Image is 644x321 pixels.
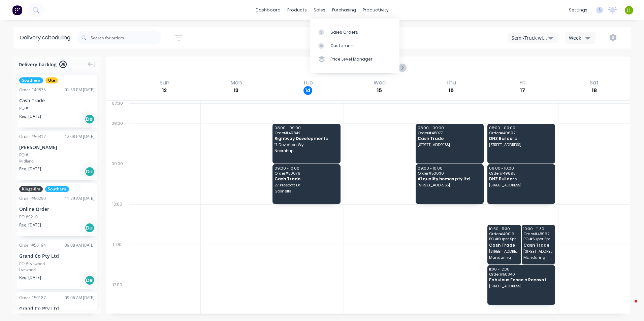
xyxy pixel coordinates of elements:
[284,5,310,15] div: products
[106,119,129,160] div: 08:00
[19,134,46,140] div: Order # 50317
[232,86,240,95] div: 13
[489,272,552,276] span: Order # 50340
[447,86,455,95] div: 16
[158,79,171,86] div: Sun
[489,166,552,170] span: 09:00 - 10:00
[19,186,43,192] span: Kings-8m
[275,171,338,175] span: Order # 50079
[65,87,95,93] div: 01:53 PM [DATE]
[310,52,399,66] a: Price Level Manager
[418,136,481,141] span: Cash Trade
[418,131,481,135] span: Order # 48077
[418,177,481,181] span: A1 quality homes pty ltd
[310,25,399,39] a: Sales Orders
[19,152,28,158] div: PO #
[489,143,552,147] span: [STREET_ADDRESS]
[275,126,338,130] span: 08:00 - 09:00
[489,177,552,181] span: DNZ Builders
[489,171,552,175] span: Order # 49695
[19,97,95,104] div: Cash Trade
[106,160,129,200] div: 09:00
[19,113,41,119] span: Req. [DATE]
[523,227,553,231] span: 10:30 - 11:30
[65,134,95,140] div: 12:08 PM [DATE]
[621,298,637,314] iframe: Intercom live chat
[275,131,338,135] span: Order # 49842
[19,105,28,111] div: PO #
[418,183,481,187] span: [STREET_ADDRESS]
[523,232,553,236] span: Order # 48962
[418,166,481,170] span: 09:00 - 10:00
[85,114,95,124] div: Del
[310,5,329,15] div: sales
[512,34,548,41] div: Semi-Truck with Hiab
[19,242,46,248] div: Order # 50194
[489,136,552,141] span: DNZ Builders
[566,5,591,15] div: settings
[19,61,57,68] span: Delivery backlog
[85,223,95,233] div: Del
[359,5,392,15] div: productivity
[275,189,338,193] span: Gosnells
[301,79,315,86] div: Tue
[569,34,588,41] div: Week
[19,214,38,220] div: PO #9210
[91,31,161,44] input: Search for orders
[489,237,519,241] span: PO # Super Spray - 8310
[508,33,558,43] button: Semi-Truck with Hiab
[19,87,46,93] div: Order # 49835
[19,144,95,151] div: [PERSON_NAME]
[19,261,45,267] div: PO #Lynwood
[523,237,553,241] span: PO # Super Spray - 8310
[65,242,95,248] div: 09:08 AM [DATE]
[160,86,169,95] div: 12
[106,241,129,281] div: 11:00
[85,275,95,285] div: Del
[45,77,58,83] span: Ute
[275,177,338,181] span: Cash Trade
[19,267,95,273] div: Lynwood
[19,305,95,312] div: Grand Co Pty Ltd
[252,5,284,15] a: dashboard
[489,227,519,231] span: 10:30 - 11:30
[418,171,481,175] span: Order # 50030
[19,295,46,301] div: Order # 50187
[489,131,552,135] span: Order # 49692
[518,79,527,86] div: Fri
[303,86,312,95] div: 14
[375,86,384,95] div: 15
[45,186,69,192] span: Southern
[565,32,595,44] button: Week
[275,183,338,187] span: 27 Prescott Dr
[85,167,95,177] div: Del
[489,278,552,282] span: Fabulous Fence n Renovation
[627,7,631,13] span: JL
[275,166,338,170] span: 09:00 - 10:00
[229,79,244,86] div: Mon
[489,284,552,288] span: [STREET_ADDRESS]
[523,243,553,247] span: Cash Trade
[590,86,599,95] div: 18
[518,86,527,95] div: 17
[65,195,95,202] div: 11:29 AM [DATE]
[19,252,95,259] div: Grand Co Pty Ltd
[19,195,46,202] div: Order # 50290
[275,136,338,141] span: Rightway Developments
[19,206,95,213] div: Online Order
[444,79,458,86] div: Thu
[489,126,552,130] span: 08:00 - 09:00
[330,29,358,35] div: Sales Orders
[106,99,129,119] div: 07:30
[275,149,338,153] span: Neerabup
[19,158,95,164] div: Midland
[588,79,601,86] div: Sat
[19,275,41,281] span: Req. [DATE]
[13,27,77,48] div: Delivery scheduling
[489,183,552,187] span: [STREET_ADDRESS]
[275,143,338,147] span: 17 Deviation Wy
[489,267,552,271] span: 11:30 - 12:30
[418,126,481,130] span: 08:00 - 09:00
[489,255,519,259] span: Mundaring
[489,243,519,247] span: Cash Trade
